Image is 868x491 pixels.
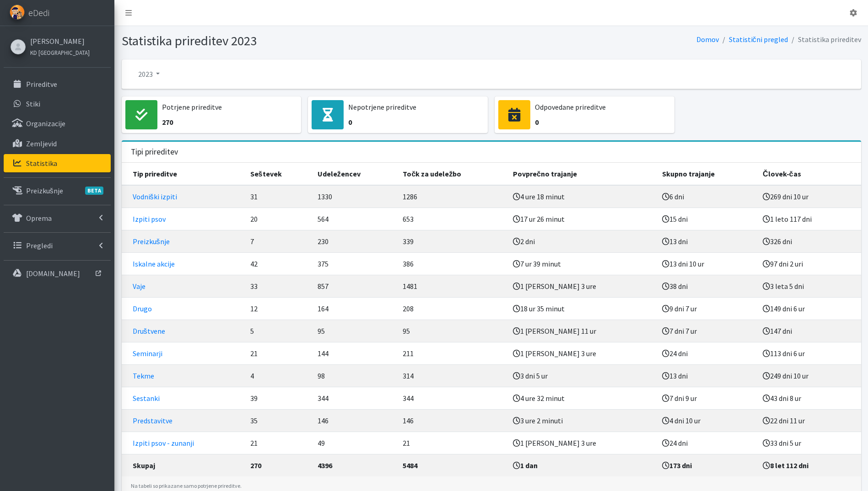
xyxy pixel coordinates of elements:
[312,297,398,320] td: 164
[397,432,507,454] td: 21
[122,33,488,49] h1: Statistika prireditev 2023
[312,320,398,342] td: 95
[133,349,162,358] a: Seminarji
[757,454,861,476] td: 8 let 112 dni
[4,95,111,113] a: Stiki
[245,230,312,252] td: 7
[26,159,57,168] p: Statistika
[133,394,160,403] a: Sestanki
[4,236,111,255] a: Pregledi
[133,282,146,291] a: Vaje
[657,320,757,342] td: 7 dni 7 ur
[312,364,398,387] td: 98
[507,432,657,454] td: 1 [PERSON_NAME] 3 ure
[397,454,507,476] td: 5484
[507,454,657,476] td: 1 dan
[245,342,312,364] td: 21
[535,101,666,114] span: Odpovedane prireditve
[507,320,657,342] td: 1 [PERSON_NAME] 11 ur
[312,409,398,432] td: 146
[397,163,507,185] th: Točk za udeležbo
[729,35,788,44] a: Statistični pregled
[312,230,398,252] td: 230
[133,371,154,380] a: Tekme
[657,230,757,252] td: 13 dni
[162,101,293,114] span: Potrjene prireditve
[26,139,57,148] p: Zemljevid
[507,275,657,297] td: 1 [PERSON_NAME] 3 ure
[757,275,861,297] td: 3 leta 5 dni
[788,33,861,46] li: Statistika prireditev
[507,364,657,387] td: 3 dni 5 ur
[657,432,757,454] td: 24 dni
[657,185,757,208] td: 6 dni
[245,252,312,275] td: 42
[26,213,52,223] p: Oprema
[397,297,507,320] td: 208
[657,297,757,320] td: 9 dni 7 ur
[26,99,40,108] p: Stiki
[312,252,398,275] td: 375
[657,409,757,432] td: 4 dni 10 ur
[4,181,111,200] a: PreizkušnjeBETA
[657,454,757,476] td: 173 dni
[245,185,312,208] td: 31
[397,342,507,364] td: 211
[245,409,312,432] td: 35
[133,237,170,246] a: Preizkušnje
[507,409,657,432] td: 3 ure 2 minuti
[312,275,398,297] td: 857
[657,275,757,297] td: 38 dni
[657,387,757,409] td: 7 dni 9 ur
[507,163,657,185] th: Povprečno trajanje
[133,438,194,448] a: Izpiti psov - zunanji
[507,208,657,230] td: 17 ur 26 minut
[133,214,166,224] a: Izpiti psov
[245,454,312,476] td: 270
[131,65,167,83] a: 2023
[26,80,57,89] p: Prireditve
[657,252,757,275] td: 13 dni 10 ur
[348,101,480,114] span: Nepotrjene prireditve
[507,185,657,208] td: 4 ure 18 minut
[10,5,25,20] img: eDedi
[26,269,80,278] p: [DOMAIN_NAME]
[133,192,177,201] a: Vodniški izpiti
[312,163,398,185] th: Udeležencev
[696,35,719,44] a: Domov
[131,147,178,157] h3: Tipi prireditev
[133,259,175,268] a: Iskalne akcije
[4,114,111,133] a: Organizacije
[4,209,111,227] a: Oprema
[507,342,657,364] td: 1 [PERSON_NAME] 3 ure
[397,275,507,297] td: 1481
[30,47,90,58] a: KD [GEOGRAPHIC_DATA]
[245,297,312,320] td: 12
[26,119,65,128] p: Organizacije
[85,187,103,195] span: BETA
[757,185,861,208] td: 269 dni 10 ur
[397,320,507,342] td: 95
[312,208,398,230] td: 564
[397,230,507,252] td: 339
[757,252,861,275] td: 97 dni 2 uri
[757,297,861,320] td: 149 dni 6 ur
[26,186,63,195] p: Preizkušnje
[348,116,480,129] span: 0
[312,432,398,454] td: 49
[245,163,312,185] th: Seštevek
[133,416,173,425] a: Predstavitve
[757,387,861,409] td: 43 dni 8 ur
[757,432,861,454] td: 33 dni 5 ur
[30,49,90,56] small: KD [GEOGRAPHIC_DATA]
[757,364,861,387] td: 249 dni 10 ur
[30,36,90,47] a: [PERSON_NAME]
[312,185,398,208] td: 1330
[162,116,293,129] span: 270
[657,342,757,364] td: 24 dni
[757,208,861,230] td: 1 leto 117 dni
[657,364,757,387] td: 13 dni
[245,432,312,454] td: 21
[757,320,861,342] td: 147 dni
[4,134,111,153] a: Zemljevid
